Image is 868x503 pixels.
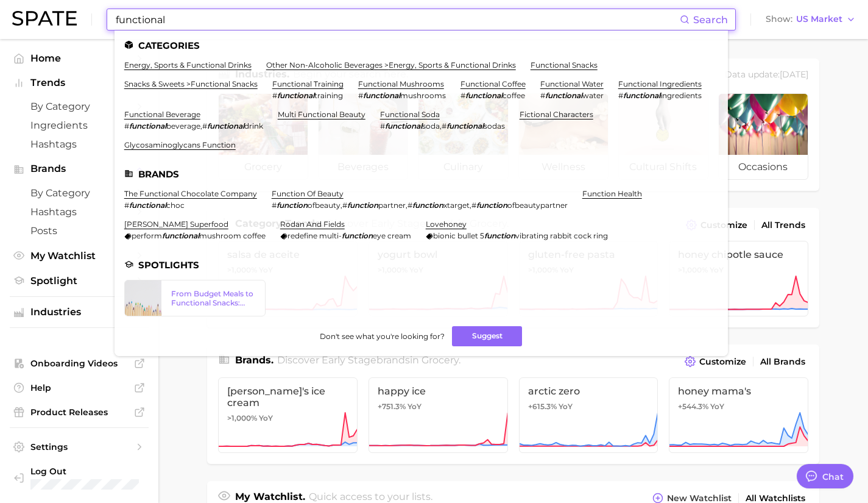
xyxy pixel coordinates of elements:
[30,382,128,393] span: Help
[124,121,129,130] span: #
[358,79,444,88] a: functional mushrooms
[207,121,244,130] em: functional
[124,121,263,130] div: ,
[426,219,467,229] a: lovehoney
[540,91,545,100] span: #
[10,97,149,116] a: by Category
[10,462,149,493] a: Log out. Currently logged in with e-mail nuria@godwinretailgroup.com.
[10,271,149,290] a: Spotlight
[272,91,277,100] span: #
[320,332,445,341] span: Don't see what you're looking for?
[10,354,149,373] a: Onboarding Videos
[227,385,348,408] span: [PERSON_NAME]'s ice cream
[476,201,507,210] em: function
[761,220,805,230] span: All Trends
[582,91,604,100] span: water
[277,91,314,100] em: functional
[385,121,422,130] em: functional
[166,201,185,210] span: choc
[227,413,257,423] span: >1,000%
[124,201,129,210] span: #
[30,163,128,174] span: Brands
[758,217,808,234] a: All Trends
[30,225,128,237] span: Posts
[124,169,718,179] li: Brands
[531,60,598,70] a: functional snacks
[278,110,365,119] a: multi functional beauty
[235,354,273,366] span: Brands .
[669,241,808,316] a: honey chipotle sauce>1,000% YoY
[30,275,128,287] span: Spotlight
[259,413,273,423] span: YoY
[763,12,859,27] button: ShowUS Market
[10,74,149,92] button: Trends
[408,201,412,210] span: #
[199,231,266,240] span: mushroom coffee
[171,289,255,307] div: From Budget Meals to Functional Snacks: Food & Beverage Trends Shaping Consumer Behavior This Sch...
[12,11,77,26] img: SPATE
[124,110,200,119] a: functional beverage
[218,377,358,453] a: [PERSON_NAME]'s ice cream>1,000% YoY
[30,358,128,369] span: Onboarding Videos
[129,201,166,210] em: functional
[30,187,128,199] span: by Category
[272,201,277,210] span: #
[719,155,808,179] span: occasions
[669,377,808,453] a: honey mama's+544.3% YoY
[10,116,149,135] a: Ingredients
[422,354,459,366] span: grocery
[10,438,149,456] a: Settings
[347,201,378,210] em: function
[30,250,128,262] span: My Watchlist
[433,231,484,240] span: bionic bullet 5
[30,52,128,64] span: Home
[507,201,568,210] span: ofbeautypartner
[10,202,149,221] a: Hashtags
[342,201,347,210] span: #
[129,121,166,130] em: functional
[408,402,422,412] span: YoY
[757,354,808,370] a: All Brands
[124,260,718,270] li: Spotlights
[124,140,236,149] a: glycosaminoglycans function
[342,231,373,240] em: function
[30,120,128,131] span: Ingredients
[30,407,128,418] span: Product Releases
[202,121,207,130] span: #
[124,40,718,51] li: Categories
[378,385,499,397] span: happy ice
[10,246,149,265] a: My Watchlist
[378,402,406,411] span: +751.3%
[699,357,746,367] span: Customize
[10,221,149,240] a: Posts
[369,377,508,453] a: happy ice+751.3% YoY
[277,201,308,210] em: function
[272,189,344,198] a: function of beauty
[484,121,505,130] span: sodas
[124,79,258,88] a: snacks & sweets >functional snacks
[314,91,343,100] span: training
[618,91,623,100] span: #
[30,206,128,218] span: Hashtags
[277,354,460,366] span: Discover Early Stage brands in .
[373,231,411,240] span: eye cream
[308,201,340,210] span: ofbeauty
[288,231,342,240] span: redefine multi-
[796,16,842,23] span: US Market
[760,357,805,367] span: All Brands
[519,377,658,453] a: arctic zero+615.3% YoY
[582,189,642,198] a: function health
[422,121,440,130] span: soda
[540,79,604,88] a: functional water
[471,201,476,210] span: #
[280,219,345,229] a: rodan and fields
[10,379,149,397] a: Help
[10,49,149,68] a: Home
[162,231,199,240] em: functional
[380,110,440,119] a: functional soda
[682,353,749,370] button: Customize
[380,121,385,130] span: #
[412,201,443,210] em: function
[378,201,406,210] span: partner
[693,14,728,26] span: Search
